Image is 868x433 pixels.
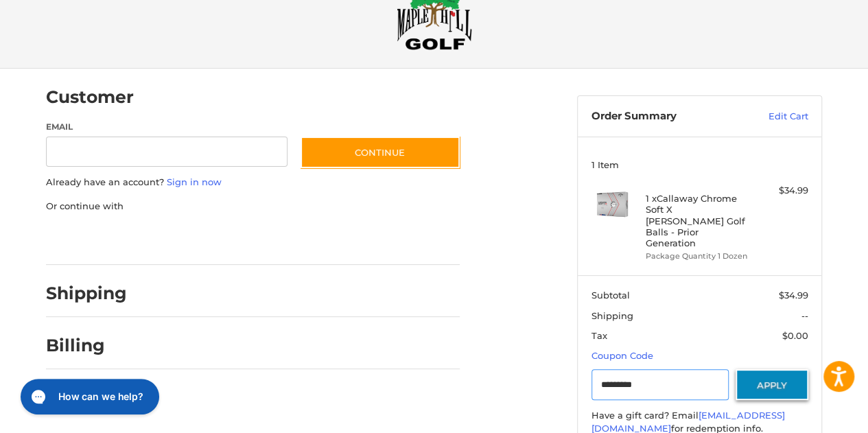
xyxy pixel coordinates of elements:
span: Shipping [591,310,633,321]
a: Sign in now [167,176,222,187]
h2: Shipping [46,283,127,304]
h3: 1 Item [591,159,808,170]
iframe: PayPal-venmo [274,226,377,251]
iframe: PayPal-paylater [158,226,261,251]
button: Apply [736,369,808,400]
input: Gift Certificate or Coupon Code [591,369,729,400]
span: $34.99 [779,290,808,301]
h4: 1 x Callaway Chrome Soft X [PERSON_NAME] Golf Balls - Prior Generation [646,193,751,248]
iframe: Google Customer Reviews [755,396,868,433]
iframe: Gorgias live chat messenger [14,374,163,419]
h3: Order Summary [591,110,739,124]
span: Subtotal [591,290,630,301]
a: Edit Cart [739,110,808,124]
div: $34.99 [754,184,808,198]
h2: Billing [46,335,126,356]
span: -- [801,310,808,321]
li: Package Quantity 1 Dozen [646,250,751,262]
a: Coupon Code [591,350,653,361]
p: Already have an account? [46,176,460,189]
button: Continue [301,137,460,168]
iframe: PayPal-paypal [42,226,145,251]
span: $0.00 [782,330,808,341]
h2: Customer [46,86,134,108]
label: Email [46,121,288,133]
span: Tax [591,330,607,341]
p: Or continue with [46,200,460,213]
